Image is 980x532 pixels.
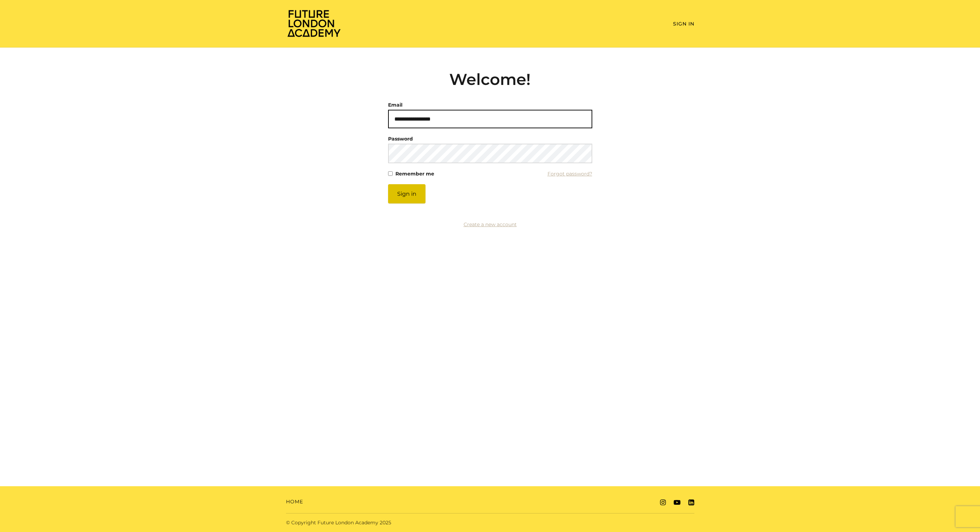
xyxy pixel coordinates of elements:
a: Sign In [673,21,694,27]
a: Forgot password? [548,169,592,179]
img: Home Page [286,9,342,37]
label: Remember me [395,169,434,179]
label: If you are a human, ignore this field [388,184,394,369]
h2: Welcome! [388,70,592,89]
label: Email [388,100,402,110]
a: Create a new account [464,221,517,228]
a: Home [286,498,303,505]
div: © Copyright Future London Academy 2025 [280,519,490,526]
label: Password [388,134,413,144]
button: Sign in [388,184,425,203]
